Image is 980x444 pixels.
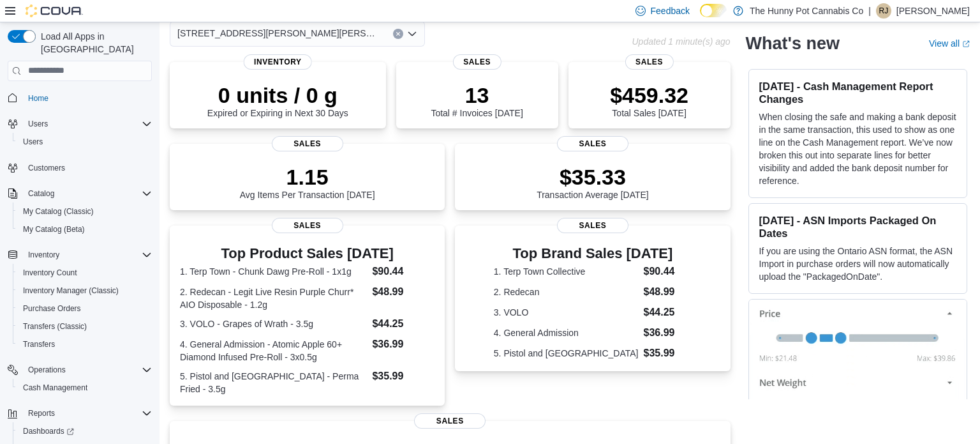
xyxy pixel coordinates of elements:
[3,89,157,107] button: Home
[453,54,501,70] span: Sales
[632,36,730,47] p: Updated 1 minute(s) ago
[610,82,688,118] div: Total Sales [DATE]
[372,337,434,352] dd: $36.99
[23,186,59,201] button: Catalog
[180,318,367,330] dt: 3. VOLO - Grapes of Wrath - 3.5g
[557,218,628,233] span: Sales
[3,404,157,422] button: Reports
[13,203,157,220] button: My Catalog (Classic)
[759,80,956,105] h3: [DATE] - Cash Management Report Changes
[23,406,60,421] button: Reports
[272,218,343,233] span: Sales
[18,380,93,395] a: Cash Management
[18,134,48,149] a: Users
[18,301,152,316] span: Purchase Orders
[23,116,53,132] button: Users
[3,185,157,203] button: Catalog
[414,413,486,429] span: Sales
[3,158,157,177] button: Customers
[431,82,523,108] p: 13
[407,29,417,39] button: Open list of options
[879,3,889,19] span: RJ
[23,91,54,106] a: Home
[372,284,434,300] dd: $48.99
[23,362,71,378] button: Operations
[18,265,152,280] span: Inventory Count
[28,408,55,418] span: Reports
[23,90,152,106] span: Home
[23,383,87,393] span: Cash Management
[494,286,639,298] dt: 2. Redecan
[18,283,124,298] a: Inventory Manager (Classic)
[13,133,157,151] button: Users
[643,325,692,341] dd: $36.99
[13,282,157,300] button: Inventory Manager (Classic)
[180,286,367,311] dt: 2. Redecan - Legit Live Resin Purple Churr* AIO Disposable - 1.2g
[180,338,367,364] dt: 4. General Admission - Atomic Apple 60+ Diamond Infused Pre-Roll - 3x0.5g
[18,301,86,316] a: Purchase Orders
[643,264,692,279] dd: $90.44
[240,164,375,190] p: 1.15
[494,306,639,319] dt: 3. VOLO
[494,246,692,261] h3: Top Brand Sales [DATE]
[610,82,688,108] p: $459.32
[750,3,863,19] p: The Hunny Pot Cannabis Co
[18,265,82,280] a: Inventory Count
[700,4,727,17] input: Dark Mode
[18,222,152,237] span: My Catalog (Beta)
[28,119,48,129] span: Users
[643,346,692,361] dd: $35.99
[240,164,375,200] div: Avg Items Per Transaction [DATE]
[13,422,157,440] a: Dashboards
[18,222,90,237] a: My Catalog (Beta)
[180,265,367,278] dt: 1. Terp Town - Chunk Dawg Pre-Roll - 1x1g
[28,93,48,103] span: Home
[494,265,639,278] dt: 1. Terp Town Collective
[23,339,55,349] span: Transfers
[13,300,157,318] button: Purchase Orders
[23,160,70,176] a: Customers
[18,204,152,219] span: My Catalog (Classic)
[929,38,970,49] a: View allExternal link
[28,188,54,199] span: Catalog
[23,224,85,234] span: My Catalog (Beta)
[28,250,59,260] span: Inventory
[643,305,692,320] dd: $44.25
[372,264,434,279] dd: $90.44
[23,247,152,263] span: Inventory
[868,3,871,19] p: |
[393,29,403,39] button: Clear input
[13,264,157,282] button: Inventory Count
[746,33,840,54] h2: What's new
[28,163,65,173] span: Customers
[207,82,348,118] div: Expired or Expiring in Next 30 Days
[13,220,157,238] button: My Catalog (Beta)
[23,186,152,201] span: Catalog
[13,379,157,397] button: Cash Management
[537,164,649,190] p: $35.33
[23,247,64,263] button: Inventory
[23,206,94,217] span: My Catalog (Classic)
[3,115,157,133] button: Users
[23,321,87,332] span: Transfers (Classic)
[759,214,956,240] h3: [DATE] - ASN Imports Packaged On Dates
[207,82,348,108] p: 0 units / 0 g
[18,337,60,352] a: Transfers
[643,284,692,300] dd: $48.99
[18,319,152,334] span: Transfers (Classic)
[180,246,434,261] h3: Top Product Sales [DATE]
[18,319,92,334] a: Transfers (Classic)
[23,426,74,436] span: Dashboards
[18,424,79,439] a: Dashboards
[36,30,152,56] span: Load All Apps in [GEOGRAPHIC_DATA]
[23,160,152,176] span: Customers
[18,337,152,352] span: Transfers
[18,283,152,298] span: Inventory Manager (Classic)
[537,164,649,200] div: Transaction Average [DATE]
[23,268,77,278] span: Inventory Count
[651,4,690,17] span: Feedback
[759,111,956,187] p: When closing the safe and making a bank deposit in the same transaction, this used to show as one...
[26,4,83,17] img: Cova
[494,326,639,339] dt: 4. General Admission
[13,318,157,335] button: Transfers (Classic)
